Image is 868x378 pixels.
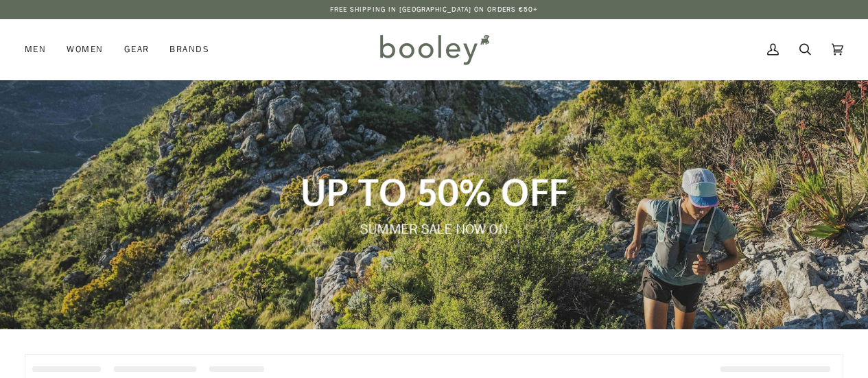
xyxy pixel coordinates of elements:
span: Brands [169,43,209,56]
p: Free Shipping in [GEOGRAPHIC_DATA] on Orders €50+ [330,4,539,15]
img: Booley [374,29,494,69]
a: Women [56,19,113,80]
span: Women [67,43,103,56]
span: Men [25,43,46,56]
p: UP TO 50% OFF [185,169,683,214]
p: SUMMER SALE NOW ON [185,220,683,239]
a: Men [25,19,56,80]
a: Gear [114,19,160,80]
a: Brands [159,19,220,80]
span: Gear [124,43,150,56]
